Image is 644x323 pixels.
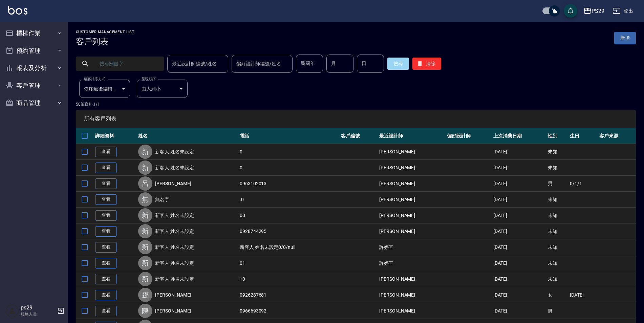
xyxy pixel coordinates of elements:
div: 陳 [138,304,152,318]
a: 查看 [95,210,117,221]
button: 櫃檯作業 [3,24,65,42]
a: 新客人 姓名未設定 [155,164,194,171]
p: 50 筆資料, 1 / 1 [76,101,636,107]
a: 查看 [95,194,117,205]
a: 新客人 姓名未設定 [155,212,194,219]
div: 依序最後編輯時間 [79,80,130,98]
td: [DATE] [568,287,598,303]
td: [DATE] [492,144,546,160]
td: [DATE] [492,192,546,208]
a: 查看 [95,226,117,237]
td: 男 [546,176,568,192]
a: 查看 [95,242,117,253]
td: +0 [238,271,339,287]
div: 鄧 [138,288,152,302]
button: PS29 [581,4,607,18]
td: 男 [546,303,568,319]
td: [DATE] [492,223,546,239]
td: .0 [238,192,339,208]
th: 詳細資料 [93,128,136,144]
img: Logo [8,6,27,15]
h5: ps29 [21,304,55,311]
a: 新客人 姓名未設定 [155,148,194,155]
td: [DATE] [492,160,546,176]
input: 搜尋關鍵字 [95,55,158,73]
a: 新客人 姓名未設定 [155,260,194,266]
p: 服務人員 [21,311,55,317]
label: 顧客排序方式 [84,77,105,82]
button: 清除 [412,58,441,70]
td: [DATE] [492,208,546,223]
td: 0 [238,144,339,160]
a: 無名字 [155,196,169,203]
td: [DATE] [492,271,546,287]
button: save [564,4,577,18]
td: 未知 [546,144,568,160]
td: 0966693092 [238,303,339,319]
td: 未知 [546,160,568,176]
th: 電話 [238,128,339,144]
a: 新客人 姓名未設定 [155,228,194,235]
td: [PERSON_NAME] [378,144,445,160]
div: 新 [138,272,152,286]
a: 新客人 姓名未設定 [155,276,194,282]
td: 01 [238,255,339,271]
td: 未知 [546,192,568,208]
button: 搜尋 [387,58,409,70]
td: [PERSON_NAME] [378,271,445,287]
a: 新增 [614,32,636,44]
td: [PERSON_NAME] [378,192,445,208]
th: 客戶來源 [598,128,636,144]
th: 最近設計師 [378,128,445,144]
td: 新客人 姓名未設定0/0/null [238,239,339,255]
td: 未知 [546,223,568,239]
td: 許婷宜 [378,255,445,271]
a: 查看 [95,258,117,268]
div: 呂 [138,176,152,191]
th: 生日 [568,128,598,144]
td: 未知 [546,208,568,223]
td: [PERSON_NAME] [378,160,445,176]
td: 0928744295 [238,223,339,239]
td: 0963102013 [238,176,339,192]
div: 新 [138,160,152,175]
td: [PERSON_NAME] [378,223,445,239]
div: 新 [138,256,152,270]
th: 姓名 [136,128,238,144]
td: 00 [238,208,339,223]
button: 商品管理 [3,94,65,112]
div: 無 [138,192,152,207]
button: 預約管理 [3,42,65,60]
td: 0/1/1 [568,176,598,192]
div: 新 [138,224,152,238]
td: 0926287681 [238,287,339,303]
td: [PERSON_NAME] [378,176,445,192]
th: 客戶編號 [339,128,378,144]
td: 許婷宜 [378,239,445,255]
td: [DATE] [492,239,546,255]
h3: 客戶列表 [76,37,134,46]
a: [PERSON_NAME] [155,292,191,298]
div: 由大到小 [137,80,188,98]
a: 查看 [95,290,117,300]
td: [DATE] [492,176,546,192]
span: 所有客戶列表 [84,115,628,122]
a: 查看 [95,178,117,189]
th: 偏好設計師 [445,128,492,144]
th: 性別 [546,128,568,144]
a: 查看 [95,147,117,157]
td: [PERSON_NAME] [378,208,445,223]
td: [PERSON_NAME] [378,287,445,303]
td: [DATE] [492,287,546,303]
button: 報表及分析 [3,59,65,77]
td: 女 [546,287,568,303]
button: 客戶管理 [3,77,65,94]
a: 查看 [95,274,117,284]
td: 未知 [546,255,568,271]
td: 未知 [546,271,568,287]
div: 新 [138,240,152,254]
th: 上次消費日期 [492,128,546,144]
a: [PERSON_NAME] [155,180,191,187]
td: [DATE] [492,303,546,319]
td: 0. [238,160,339,176]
